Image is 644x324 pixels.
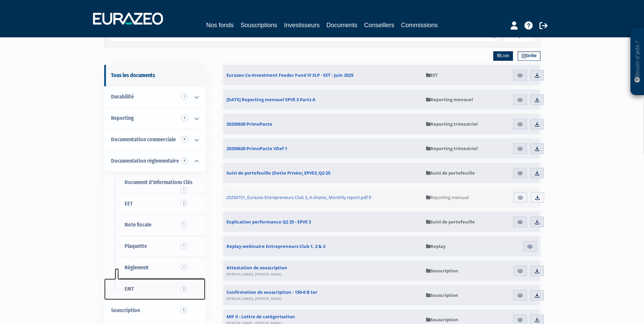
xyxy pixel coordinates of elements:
[226,265,287,277] span: Attestation de souscription
[240,20,277,30] a: Souscriptions
[517,317,523,323] img: eye.svg
[518,51,540,61] a: Grille
[181,285,187,292] span: 2
[517,72,523,78] img: eye.svg
[401,20,438,30] a: Commissions
[125,243,147,249] span: Plaquette
[125,221,151,228] span: Note fiscale
[426,292,458,298] span: Souscription
[223,163,423,183] a: Suivi de portefeuille (Dette Privée)_EPVE3_Q2-25
[226,72,353,78] span: Eurazeo Co-Investment Feeder Fund IV SLP - EET - Juin 2025
[527,244,533,250] img: eye.svg
[104,236,205,257] a: Plaquette1
[111,93,134,100] span: Durabilité
[104,129,205,150] a: Documentation commerciale 4
[223,114,423,134] a: 20250630 PrimoPacte
[226,170,330,176] span: Suivi de portefeuille (Dette Privée)_EPVE3_Q2-25
[534,292,540,299] img: download.svg
[517,268,523,274] img: eye.svg
[111,136,176,143] span: Documentation commerciale
[223,138,423,159] a: 20250630 PrimoPacte VDef 1
[327,20,357,31] a: Documents
[517,146,523,152] img: eye.svg
[226,289,317,301] span: Confirmation de souscription - 150-0 B ter
[226,219,311,225] span: Explication performance Q2 25 - EPVE 3
[111,307,140,313] span: Souscription
[517,97,523,103] img: eye.svg
[226,272,281,276] span: [PERSON_NAME], [PERSON_NAME]
[104,300,205,321] a: Souscription5
[226,296,281,301] span: [PERSON_NAME], [PERSON_NAME]
[517,292,523,299] img: eye.svg
[181,221,187,228] span: 1
[181,307,187,313] span: 5
[104,108,205,129] a: Reporting 3
[426,219,475,225] span: Suivi de portefeuille
[426,317,458,323] span: Souscription
[111,115,134,121] span: Reporting
[493,51,513,61] a: Liste
[226,121,272,127] span: 20250630 PrimoPacte
[534,219,540,225] img: download.svg
[521,54,526,58] img: grid.svg
[284,20,319,30] a: Investisseurs
[534,317,540,323] img: download.svg
[104,278,205,300] a: EMT2
[223,260,423,281] a: Attestation de souscription[PERSON_NAME], [PERSON_NAME]
[181,136,188,143] span: 4
[226,96,315,103] span: [DATE] Reporting mensuel EPVE 3 Parts A
[534,170,540,176] img: download.svg
[223,187,423,208] a: 20250731_Eurazeo Entrepreneurs Club 3_A-shares_Monthly report.pdf fr
[223,65,423,85] a: Eurazeo Co-Investment Feeder Fund IV SLP - EET - Juin 2025
[104,86,205,108] a: Durabilité 1
[633,31,641,92] p: Besoin d'aide ?
[517,219,523,225] img: eye.svg
[93,13,163,25] img: 1732889491-logotype_eurazeo_blanc_rvb.png
[181,186,187,193] span: 1
[223,285,423,305] a: Confirmation de souscription - 150-0 B ter[PERSON_NAME], [PERSON_NAME]
[181,114,188,121] span: 3
[534,121,540,127] img: download.svg
[104,172,205,193] a: Document d'Informations Clés1
[125,200,133,207] span: EET
[517,195,523,201] img: eye.svg
[206,20,234,30] a: Nos fonds
[534,146,540,152] img: download.svg
[181,264,187,271] span: 1
[104,193,205,215] a: EET2
[125,286,134,292] span: EMT
[534,268,540,274] img: download.svg
[223,236,423,256] a: Replay webinaire Entrepreneurs Club 1, 2 & 3
[104,214,205,236] a: Note fiscale1
[226,243,325,249] span: Replay webinaire Entrepreneurs Club 1, 2 & 3
[426,96,473,103] span: Reporting mensuel
[426,145,478,151] span: Reporting trimestriel
[104,257,205,278] a: Règlement1
[426,194,469,200] span: Reporting mensuel
[223,212,423,232] a: Explication performance Q2 25 - EPVE 3
[426,72,438,78] span: EET
[181,242,187,249] span: 1
[226,145,287,151] span: 20250630 PrimoPacte VDef 1
[223,89,423,110] a: [DATE] Reporting mensuel EPVE 3 Parts A
[426,170,475,176] span: Suivi de portefeuille
[534,97,540,103] img: download.svg
[517,170,523,176] img: eye.svg
[426,121,478,127] span: Reporting trimestriel
[125,264,149,271] span: Règlement
[364,20,394,30] a: Conseillers
[426,268,458,274] span: Souscription
[104,150,205,172] a: Documentation règlementaire 8
[534,195,540,201] img: download.svg
[181,157,188,164] span: 8
[104,65,205,86] a: Tous les documents
[181,93,188,100] span: 1
[111,158,179,164] span: Documentation règlementaire
[226,194,372,200] span: 20250731_Eurazeo Entrepreneurs Club 3_A-shares_Monthly report.pdf fr
[181,200,187,207] span: 2
[517,121,523,127] img: eye.svg
[534,72,540,78] img: download.svg
[125,179,192,185] span: Document d'Informations Clés
[426,243,445,249] span: Replay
